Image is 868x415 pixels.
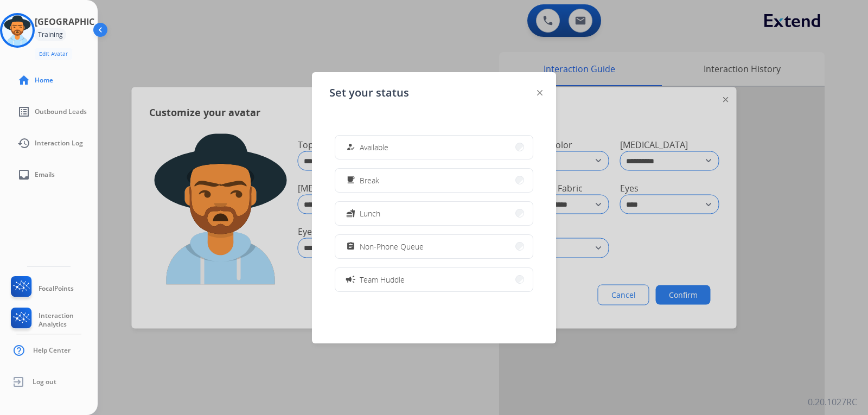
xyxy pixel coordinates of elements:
[808,395,857,408] p: 0.20.1027RC
[335,202,533,225] button: Lunch
[346,176,355,185] mat-icon: free_breakfast
[329,85,409,100] span: Set your status
[17,137,30,150] mat-icon: history
[17,168,30,181] mat-icon: inbox
[346,209,355,218] mat-icon: fastfood
[346,143,355,152] mat-icon: how_to_reg
[335,268,533,291] button: Team Huddle
[17,105,30,118] mat-icon: list_alt
[33,346,71,355] span: Help Center
[35,48,72,60] button: Edit Avatar
[33,378,56,386] span: Log out
[360,142,388,153] span: Available
[360,208,380,219] span: Lunch
[360,175,379,186] span: Break
[35,107,87,116] span: Outbound Leads
[35,28,66,41] div: Training
[335,169,533,192] button: Break
[35,76,53,85] span: Home
[35,15,124,28] h3: [GEOGRAPHIC_DATA]
[9,276,74,301] a: FocalPoints
[39,311,98,329] span: Interaction Analytics
[17,74,30,87] mat-icon: home
[335,235,533,258] button: Non-Phone Queue
[39,284,74,293] span: FocalPoints
[2,15,33,46] img: avatar
[35,139,83,148] span: Interaction Log
[9,308,98,333] a: Interaction Analytics
[537,90,542,95] img: close-button
[360,274,405,285] span: Team Huddle
[346,242,355,251] mat-icon: assignment
[335,136,533,159] button: Available
[35,170,55,179] span: Emails
[360,241,424,252] span: Non-Phone Queue
[345,274,356,285] mat-icon: campaign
